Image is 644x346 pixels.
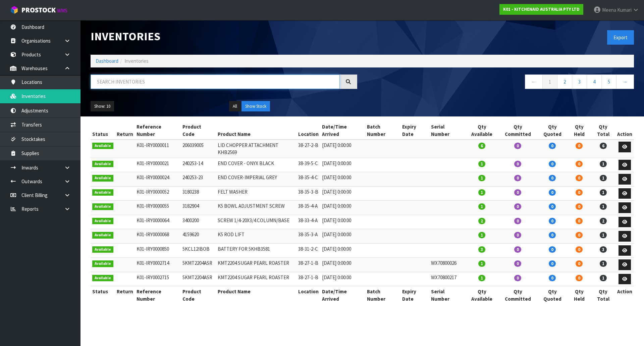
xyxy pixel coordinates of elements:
[135,186,181,201] td: K01-IRY0000052
[576,260,583,267] span: 0
[135,272,181,286] td: K01-IRY0002715
[549,260,556,267] span: 0
[216,258,297,272] td: KMT2204 SUGAR PEARL ROASTER
[587,75,602,89] a: 4
[92,203,113,210] span: Available
[549,143,556,149] span: 0
[297,215,320,229] td: 38-33-4-A
[549,218,556,224] span: 0
[576,189,583,196] span: 0
[600,275,607,281] span: 1
[600,175,607,181] span: 1
[478,260,485,267] span: 1
[320,215,365,229] td: [DATE] 0:00:00
[320,229,365,244] td: [DATE] 0:00:00
[576,175,583,181] span: 0
[92,260,113,267] span: Available
[365,121,400,140] th: Batch Number
[429,258,465,272] td: WX70800026
[601,75,616,89] a: 5
[181,186,216,201] td: 3180238
[478,161,485,167] span: 1
[115,121,135,140] th: Return
[591,121,615,140] th: Qty Total
[91,286,115,304] th: Status
[429,121,465,140] th: Serial Number
[297,243,320,258] td: 38-31-2-C
[96,58,118,64] a: Dashboard
[537,121,568,140] th: Qty Quoted
[135,121,181,140] th: Reference Number
[607,30,634,45] button: Export
[549,246,556,253] span: 0
[91,30,357,43] h1: Inventories
[615,286,634,304] th: Action
[549,175,556,181] span: 0
[216,186,297,201] td: FELT WASHER
[549,203,556,210] span: 0
[499,121,537,140] th: Qty Committed
[478,275,485,281] span: 1
[499,286,537,304] th: Qty Committed
[549,275,556,281] span: 0
[478,203,485,210] span: 1
[181,243,216,258] td: 5KCL12IBOB
[135,286,181,304] th: Reference Number
[576,275,583,281] span: 0
[576,232,583,238] span: 0
[297,158,320,172] td: 38-39-5-C
[615,121,634,140] th: Action
[320,172,365,187] td: [DATE] 0:00:00
[297,140,320,158] td: 38-27-2-B
[514,203,521,210] span: 0
[181,215,216,229] td: 3400200
[181,172,216,187] td: 240253-23
[600,203,607,210] span: 1
[537,286,568,304] th: Qty Quoted
[297,272,320,286] td: 38-27-1-B
[478,246,485,253] span: 3
[92,218,113,225] span: Available
[92,161,113,167] span: Available
[92,175,113,182] span: Available
[503,6,580,12] strong: K01 - KITCHENAID AUSTRALIA PTY LTD
[135,258,181,272] td: K01-IRY0002714
[181,229,216,244] td: 4159620
[429,286,465,304] th: Serial Number
[241,101,270,112] button: Show Stock
[91,101,114,112] button: Show: 10
[216,215,297,229] td: SCREW 1/4-20X3/4 COLUMN/BASE
[91,75,340,89] input: Search inventories
[478,175,485,181] span: 1
[181,158,216,172] td: 240253-14
[365,286,400,304] th: Batch Number
[297,258,320,272] td: 38-27-1-B
[320,121,365,140] th: Date/Time Arrived
[216,286,297,304] th: Product Name
[216,158,297,172] td: END COVER - ONYX BLACK
[320,201,365,215] td: [DATE] 0:00:00
[549,161,556,167] span: 0
[216,140,297,158] td: LID CHOPPER ATTACHMENT KHB2569
[216,201,297,215] td: K5 BOWL ADJUSTMENT SCREW
[135,172,181,187] td: K01-IRY0000024
[514,232,521,238] span: 0
[465,121,499,140] th: Qty Available
[367,75,634,91] nav: Page navigation
[135,243,181,258] td: K01-IRY0000850
[320,243,365,258] td: [DATE] 0:00:00
[478,232,485,238] span: 1
[600,246,607,253] span: 3
[92,232,113,239] span: Available
[124,58,149,64] span: Inventories
[576,161,583,167] span: 0
[181,272,216,286] td: 5KMT2204ASR
[320,186,365,201] td: [DATE] 0:00:00
[181,140,216,158] td: 206039005
[181,201,216,215] td: 3182904
[216,243,297,258] td: BATTERY FOR 5KHB3581
[135,229,181,244] td: K01-IRY0000068
[514,218,521,224] span: 0
[600,161,607,167] span: 1
[576,143,583,149] span: 0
